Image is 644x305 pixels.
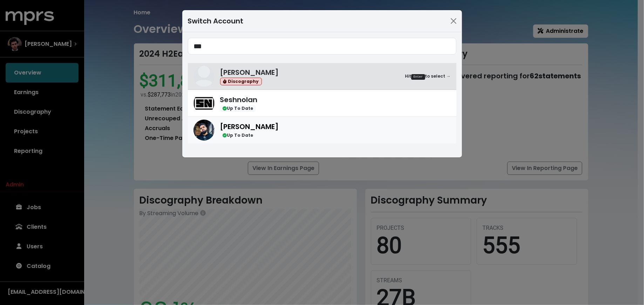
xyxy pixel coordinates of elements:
[220,68,279,77] span: [PERSON_NAME]
[220,95,258,105] span: Seshnolan
[188,16,244,26] div: Switch Account
[448,15,459,27] button: Close
[194,66,215,87] img: Benny Blanco
[194,93,215,114] img: Seshnolan
[188,90,456,117] a: SeshnolanSeshnolanUp To Date
[188,117,456,143] a: Yung Lan[PERSON_NAME]Up To Date
[220,105,256,112] span: Up To Date
[188,63,456,90] a: Benny Blanco[PERSON_NAME] DiscographyHitEnterto select →
[220,132,256,139] span: Up To Date
[220,78,262,86] span: Discography
[405,73,450,80] small: Hit to select →
[194,120,215,141] img: Yung Lan
[220,122,279,132] span: [PERSON_NAME]
[411,74,425,80] kbd: Enter
[188,38,456,55] input: Search accounts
